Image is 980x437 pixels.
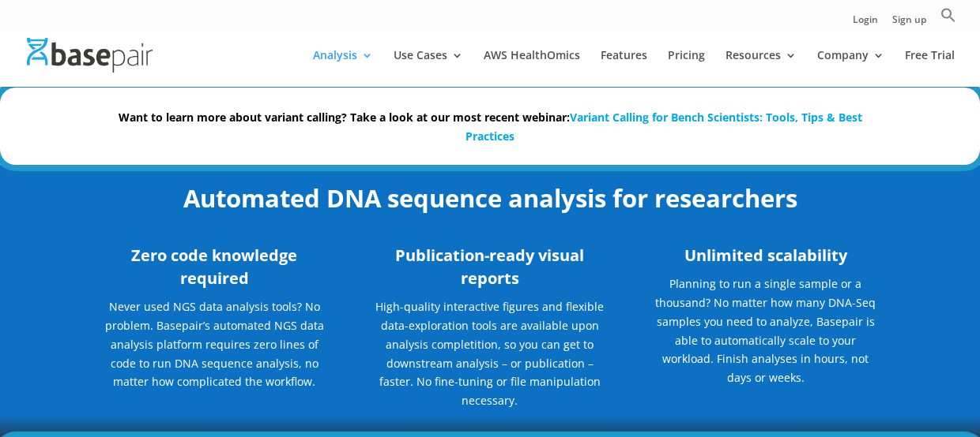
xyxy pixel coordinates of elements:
strong: Automated DNA sequence analysis for researchers [183,181,797,215]
h3: Unlimited scalability [650,244,882,275]
img: Basepair [27,38,153,72]
a: AWS HealthOmics [484,50,580,87]
a: Sign up [892,15,926,32]
a: Use Cases [394,50,463,87]
p: Planning to run a single sample or a thousand? No matter how many DNA-Seq samples you need to ana... [650,275,882,387]
a: Resources [726,50,797,87]
h3: Publication-ready visual reports [374,244,606,297]
a: Search Icon Link [940,7,956,32]
a: Free Trial [905,50,955,87]
strong: Want to learn more about variant calling? Take a look at our most recent webinar: [119,110,862,144]
h3: Zero code knowledge required [98,244,330,297]
a: Company [817,50,884,87]
a: Variant Calling for Bench Scientists: Tools, Tips & Best Practices [465,110,862,144]
a: Features [601,50,647,87]
svg: Search [940,7,956,23]
p: High-quality interactive figures and flexible data-exploration tools are available upon analysis ... [374,297,606,410]
a: Pricing [668,50,705,87]
a: Login [853,15,878,32]
a: Analysis [313,50,373,87]
p: Never used NGS data analysis tools? No problem. Basepair’s automated NGS data analysis platform r... [98,297,330,402]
